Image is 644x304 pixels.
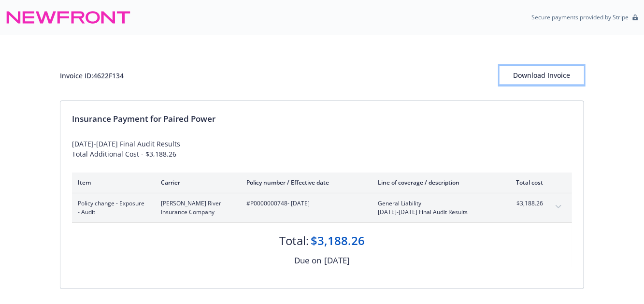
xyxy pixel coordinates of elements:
[378,208,491,217] span: [DATE]-[DATE] Final Audit Results
[294,254,321,267] div: Due on
[78,178,145,187] div: Item
[246,178,362,187] div: Policy number / Effective date
[246,199,362,208] span: #P0000000748 - [DATE]
[161,178,231,187] div: Carrier
[551,199,566,215] button: expand content
[531,13,629,21] p: Secure payments provided by Stripe
[507,199,543,208] span: $3,188.26
[72,139,572,159] div: [DATE]-[DATE] Final Audit Results Total Additional Cost - $3,188.26
[161,199,231,217] span: [PERSON_NAME] River Insurance Company
[324,254,350,267] div: [DATE]
[500,66,584,85] div: Download Invoice
[378,178,491,187] div: Line of coverage / description
[378,199,491,208] span: General Liability
[60,71,124,81] div: Invoice ID: 4622F134
[378,199,491,217] span: General Liability[DATE]-[DATE] Final Audit Results
[72,113,572,125] div: Insurance Payment for Paired Power
[72,193,572,222] div: Policy change - Exposure - Audit[PERSON_NAME] River Insurance Company#P0000000748- [DATE]General ...
[507,178,543,187] div: Total cost
[279,232,309,249] div: Total:
[500,66,584,85] button: Download Invoice
[78,199,145,217] span: Policy change - Exposure - Audit
[311,232,365,249] div: $3,188.26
